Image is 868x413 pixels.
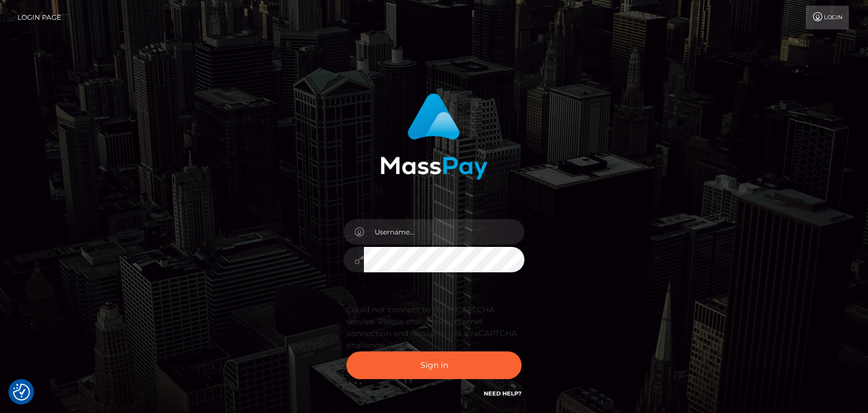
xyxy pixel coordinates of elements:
button: Sign in [346,351,522,379]
img: MassPay Login [380,93,488,180]
a: Login Page [18,6,61,29]
img: Revisit consent button [13,384,30,401]
div: Could not connect to the reCAPTCHA service. Please check your internet connection and reload to g... [346,304,522,351]
a: Login [806,6,849,29]
a: Need Help? [484,390,522,397]
button: Consent Preferences [13,384,30,401]
input: Username... [364,219,524,245]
